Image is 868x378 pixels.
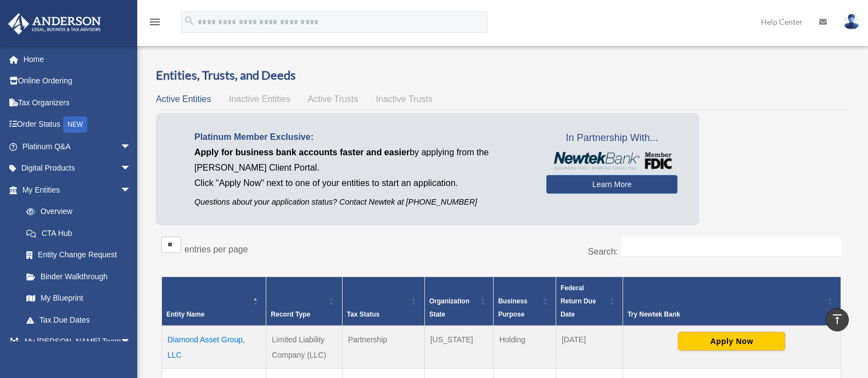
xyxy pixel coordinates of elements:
span: arrow_drop_down [120,179,142,201]
p: Platinum Member Exclusive: [194,129,530,145]
img: NewtekBankLogoSM.png [552,152,672,170]
img: Anderson Advisors Platinum Portal [5,13,104,35]
p: Questions about your application status? Contact Newtek at [PHONE_NUMBER] [194,195,530,209]
span: Active Entities [156,94,211,104]
a: My Entitiesarrow_drop_down [8,179,142,201]
span: arrow_drop_down [120,331,142,353]
div: NEW [63,116,87,133]
td: [US_STATE] [424,326,494,369]
span: Business Purpose [498,297,527,318]
a: Binder Walkthrough [15,266,142,287]
a: Learn More [546,175,677,194]
i: menu [148,15,161,29]
td: Partnership [342,326,424,369]
h3: Entities, Trusts, and Deeds [156,67,847,84]
span: Active Trusts [308,94,359,104]
span: Federal Return Due Date [561,284,596,318]
a: Home [8,48,148,70]
i: search [183,15,195,27]
th: Business Purpose: Activate to sort [494,277,556,326]
img: User Pic [843,14,860,30]
td: Limited Liability Company (LLC) [266,326,342,369]
a: Online Ordering [8,70,148,92]
a: menu [148,19,161,29]
span: arrow_drop_down [120,136,142,158]
th: Entity Name: Activate to invert sorting [162,277,266,326]
a: CTA Hub [15,222,142,244]
a: Digital Productsarrow_drop_down [8,157,148,179]
i: vertical_align_top [831,313,844,326]
th: Record Type: Activate to sort [266,277,342,326]
span: Record Type [271,311,310,318]
span: Entity Name [166,311,204,318]
a: Platinum Q&Aarrow_drop_down [8,136,148,157]
a: Tax Organizers [8,92,148,114]
p: Click "Apply Now" next to one of your entities to start an application. [194,176,530,191]
span: Inactive Entities [229,94,290,104]
td: Holding [494,326,556,369]
a: My [PERSON_NAME] Teamarrow_drop_down [8,331,148,353]
span: Inactive Trusts [376,94,433,104]
a: Overview [15,201,137,223]
a: Tax Due Dates [15,309,142,331]
label: Search: [588,247,618,256]
span: Tax Status [347,311,380,318]
span: Organization State [429,297,469,318]
th: Federal Return Due Date: Activate to sort [556,277,623,326]
a: Order StatusNEW [8,114,148,136]
span: In Partnership With... [546,129,677,147]
th: Organization State: Activate to sort [424,277,494,326]
th: Tax Status: Activate to sort [342,277,424,326]
button: Apply Now [678,332,785,351]
td: [DATE] [556,326,623,369]
label: entries per page [184,245,248,254]
a: My Blueprint [15,287,142,309]
div: Try Newtek Bank [628,308,824,321]
span: Apply for business bank accounts faster and easier [194,148,410,157]
a: Entity Change Request [15,244,142,266]
p: by applying from the [PERSON_NAME] Client Portal. [194,145,530,176]
a: vertical_align_top [826,308,849,331]
td: Diamond Asset Group, LLC [162,326,266,369]
span: arrow_drop_down [120,157,142,180]
th: Try Newtek Bank : Activate to sort [623,277,841,326]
